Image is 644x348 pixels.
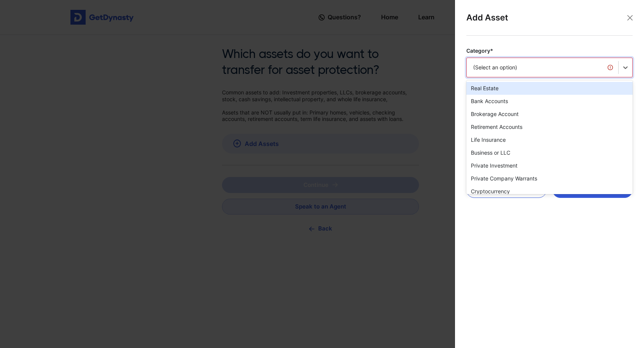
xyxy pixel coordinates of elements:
[466,146,633,159] div: Business or LLC
[466,159,633,172] div: Private Investment
[466,172,633,185] div: Private Company Warrants
[466,47,633,55] label: Category*
[624,12,636,24] button: Close
[466,11,633,36] div: Add Asset
[466,95,633,108] div: Bank Accounts
[466,108,633,121] div: Brokerage Account
[466,133,633,146] div: Life Insurance
[466,82,633,95] div: Real Estate
[466,121,633,133] div: Retirement Accounts
[466,185,633,198] div: Cryptocurrency
[473,64,612,71] div: (Select an option)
